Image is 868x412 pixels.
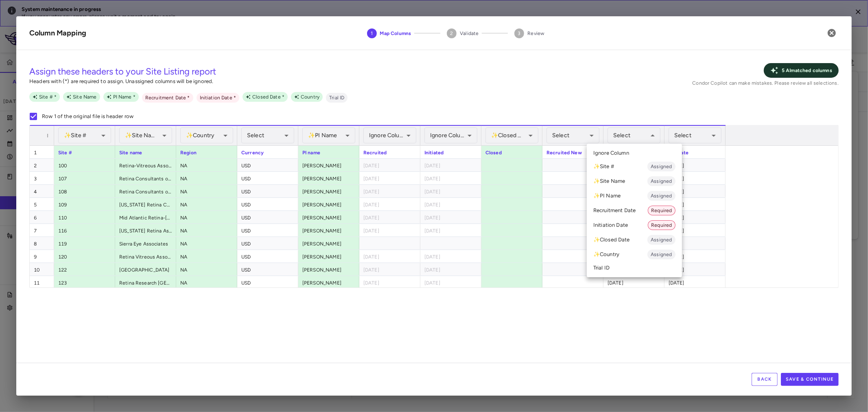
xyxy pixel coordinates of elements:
li: Recruitment Date [587,203,682,218]
li: ✨ Site # [587,159,682,174]
span: Assigned [647,236,675,243]
span: Assigned [647,192,675,199]
span: Assigned [647,163,675,170]
li: ✨ Site Name [587,174,682,188]
li: ✨ Closed Date [587,232,682,247]
li: Trial ID [587,262,682,274]
li: ✨ PI Name [587,188,682,203]
span: Required [648,221,675,229]
li: Initiation Date [587,218,682,232]
li: ✨ Country [587,247,682,262]
span: Required [648,207,675,214]
span: Assigned [647,178,675,185]
span: Assigned [647,251,675,258]
span: Ignore Column [593,149,629,157]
